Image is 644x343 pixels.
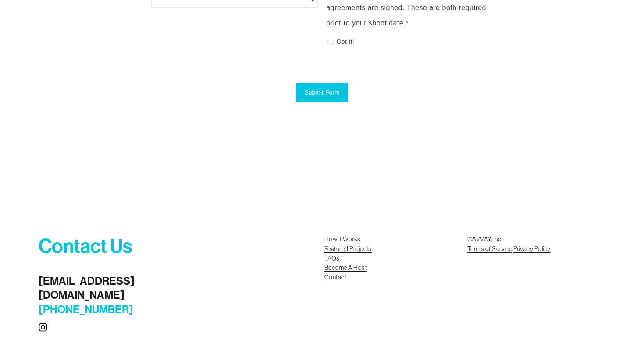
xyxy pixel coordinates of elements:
[467,235,605,254] p: ©AVVAY, Inc. . .
[337,35,355,48] span: Got it!
[513,244,551,254] a: Privacy Policy
[39,323,47,332] a: Instagram
[39,235,153,258] h3: Contact Us
[296,83,348,102] button: Submit Form
[324,254,340,264] a: FAQs
[324,244,372,254] a: Featured Projects
[467,244,512,254] a: Terms of Service
[324,263,367,282] a: Become A HostContact
[39,274,153,302] a: [EMAIL_ADDRESS][DOMAIN_NAME]
[324,235,361,244] a: How It Works
[39,274,153,316] h4: [PHONE_NUMBER]
[327,39,334,45] input: Got it!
